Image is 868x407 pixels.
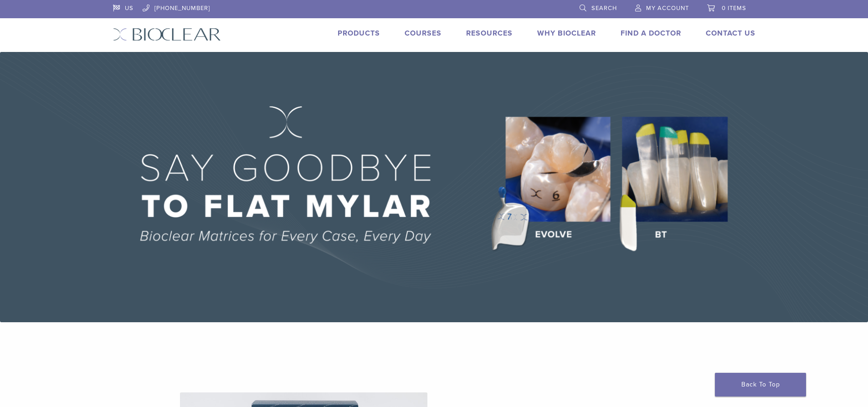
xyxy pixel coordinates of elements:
[715,373,806,397] a: Back To Top
[706,29,755,38] a: Contact Us
[646,5,689,12] span: My Account
[621,29,681,38] a: Find A Doctor
[338,29,380,38] a: Products
[405,29,442,38] a: Courses
[113,28,221,41] img: Bioclear
[466,29,513,38] a: Resources
[722,5,746,12] span: 0 items
[537,29,596,38] a: Why Bioclear
[591,5,617,12] span: Search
